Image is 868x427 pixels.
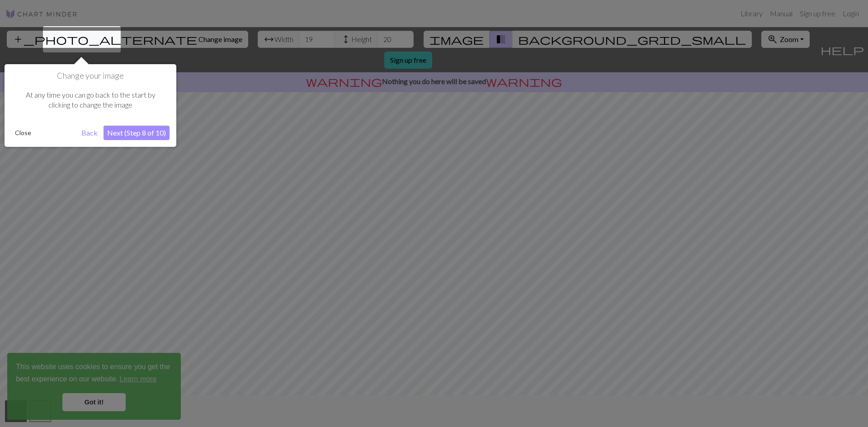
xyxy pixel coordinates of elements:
div: At any time you can go back to the start by clicking to change the image [11,81,170,119]
button: Next (Step 8 of 10) [104,126,170,140]
h1: Change your image [11,71,170,81]
button: Back [78,126,101,140]
div: Change your image [5,64,176,147]
button: Close [11,126,35,140]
